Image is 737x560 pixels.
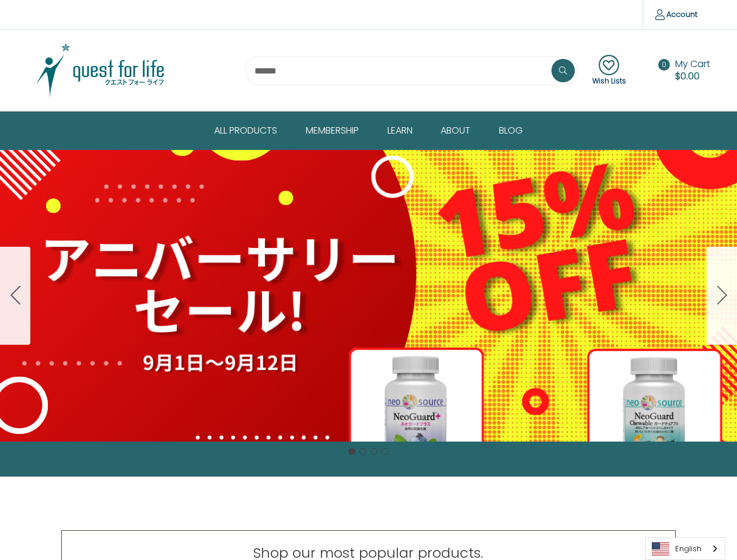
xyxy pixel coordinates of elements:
span: $0.00 [675,69,700,83]
button: Go to slide 2 [707,247,737,345]
a: Membership [297,112,379,149]
button: Go to slide 4 [382,448,389,455]
div: Language [645,537,725,560]
aside: Language selected: English [645,537,725,560]
button: Go to slide 3 [371,448,378,455]
span: My Cart [675,57,710,71]
a: Learn [379,112,432,149]
a: Cart with 0 items [675,57,710,83]
a: Blog [490,112,532,149]
img: Quest Group [27,41,173,100]
a: English [646,538,725,559]
button: Go to slide 2 [359,448,366,455]
button: Go to slide 1 [348,448,355,455]
a: All Products [205,112,297,149]
a: About [432,112,490,149]
a: Wish Lists [592,55,626,86]
span: 0 [658,59,670,71]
